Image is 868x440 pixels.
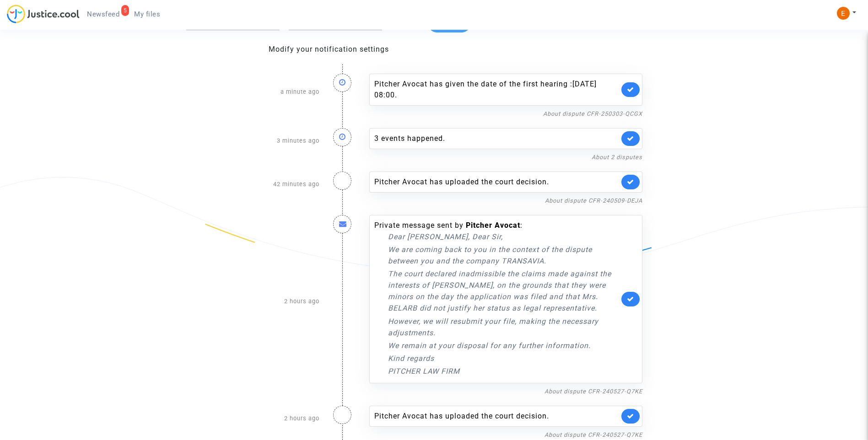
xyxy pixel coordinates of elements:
[466,221,520,230] b: Pitcher Avocat
[219,397,326,440] div: 2 hours ago
[80,7,127,21] a: 5Newsfeed
[219,119,326,162] div: 3 minutes ago
[837,7,850,20] img: ACg8ocIeiFvHKe4dA5oeRFd_CiCnuxWUEc1A2wYhRJE3TTWt=s96-c
[219,162,326,206] div: 42 minutes ago
[388,316,619,338] p: However, we will resubmit your file, making the necessary adjustments.
[374,220,619,377] div: Private message sent by :
[545,431,642,438] a: About dispute CFR-240527-Q7KE
[87,10,119,18] span: Newsfeed
[388,231,619,242] p: Dear [PERSON_NAME], Dear Sir,
[374,177,619,188] div: Pitcher Avocat has uploaded the court decision.
[388,268,619,314] p: The court declared inadmissible the claims made against the interests of [PERSON_NAME], on the gr...
[388,353,619,364] p: Kind regards
[269,45,389,54] a: Modify your notification settings
[219,206,326,397] div: 2 hours ago
[134,10,160,18] span: My files
[374,79,619,101] div: Pitcher Avocat has given the date of the first hearing :[DATE] 08:00.
[592,154,642,161] a: About 2 disputes
[374,411,619,422] div: Pitcher Avocat has uploaded the court decision.
[388,244,619,267] p: We are coming back to you in the context of the dispute between you and the company TRANSAVIA.
[543,110,642,117] a: About dispute CFR-250303-QCGX
[121,5,129,16] div: 5
[388,340,619,351] p: We remain at your disposal for any further information.
[219,64,326,119] div: a minute ago
[545,388,642,395] a: About dispute CFR-240527-Q7KE
[374,133,619,144] div: 3 events happened.
[545,197,642,204] a: About dispute CFR-240509-DEJA
[7,5,80,23] img: jc-logo.svg
[388,365,619,377] p: PITCHER LAW FIRM
[127,7,167,21] a: My files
